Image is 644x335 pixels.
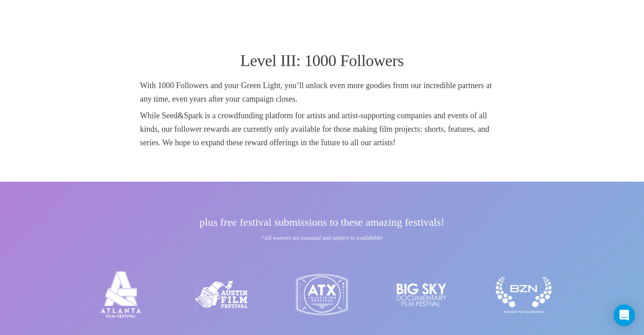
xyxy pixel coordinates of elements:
[140,50,504,71] h2: Level III: 1000 Followers
[140,79,504,106] h5: With 1000 Followers and your Green Light, you’ll unlock even more goodies from our incredible par...
[140,109,504,149] h5: While Seed&Spark is a crowdfunding platform for artists and artist-supporting companies and event...
[77,234,567,242] p: *All waivers are seasonal and subject to availability
[397,283,449,307] img: Big Sky Documentary Film Festival Logo
[613,304,635,326] div: Open Intercom Messenger
[493,264,554,325] img: Bozeman Film Celebration Logo
[77,215,567,229] h3: plus free festival submissions to these amazing festivals!
[95,268,147,321] img: Atlanta Film Festival Logo
[195,281,247,308] img: Austin Film Festival Logo
[296,274,348,316] img: ATX Television Festival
